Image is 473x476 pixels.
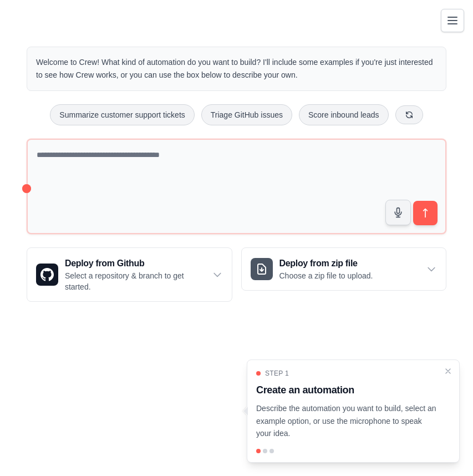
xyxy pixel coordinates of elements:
button: Close walkthrough [444,367,452,376]
p: Choose a zip file to upload. [279,270,373,281]
h3: Create an automation [256,382,437,398]
h3: Deploy from zip file [279,257,373,270]
button: Score inbound leads [299,104,389,125]
p: Welcome to Crew! What kind of automation do you want to build? I'll include some examples if you'... [36,56,437,82]
span: Step 1 [265,369,289,378]
button: Triage GitHub issues [201,104,292,125]
button: Toggle navigation [441,9,464,32]
p: Describe the automation you want to build, select an example option, or use the microphone to spe... [256,402,437,440]
h3: Deploy from Github [65,257,212,270]
button: Summarize customer support tickets [50,104,194,125]
p: Select a repository & branch to get started. [65,270,212,292]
